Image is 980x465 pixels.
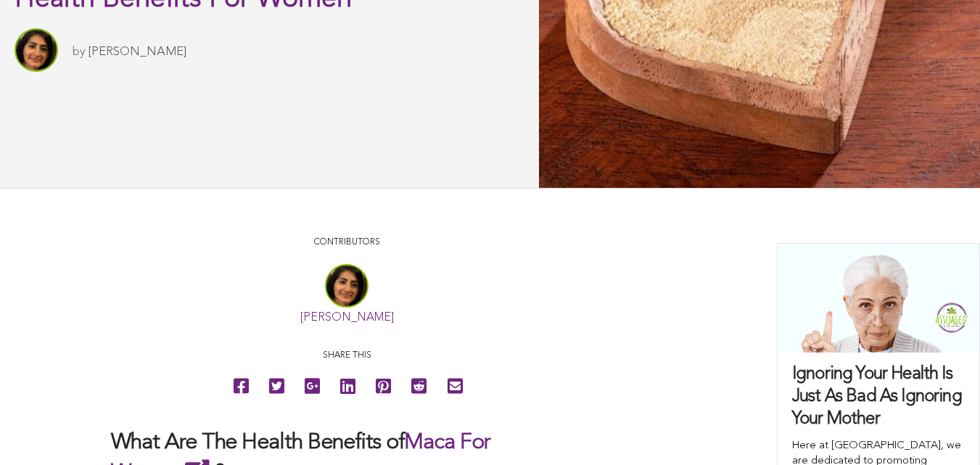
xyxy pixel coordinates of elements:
p: CONTRIBUTORS [111,236,582,250]
img: Sitara Darvish [15,28,58,72]
a: [PERSON_NAME] [88,46,186,58]
p: Share this [111,349,582,363]
a: [PERSON_NAME] [300,312,394,324]
iframe: Chat Widget [907,395,980,465]
span: by [73,46,86,58]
